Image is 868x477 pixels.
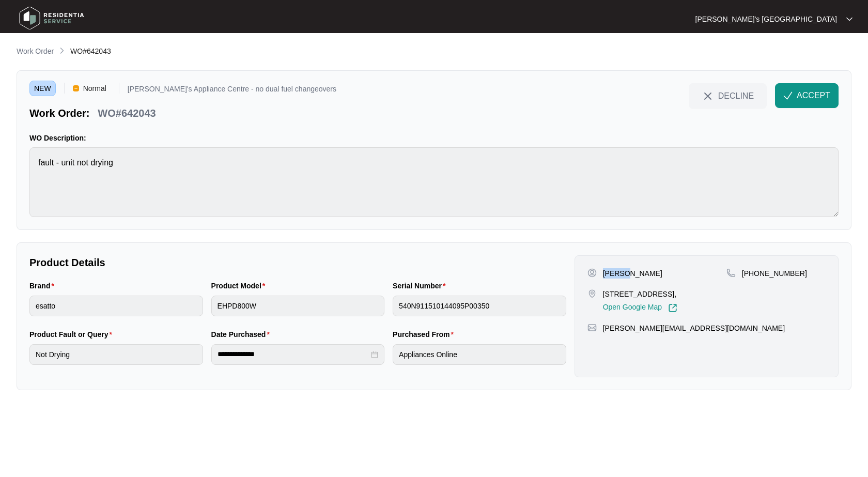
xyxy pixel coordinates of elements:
p: [PHONE_NUMBER] [742,268,807,279]
textarea: fault - unit not drying [29,147,839,217]
p: [PERSON_NAME] [603,268,662,279]
a: Work Order [14,46,56,57]
span: WO#642043 [70,47,111,55]
span: DECLINE [718,90,754,101]
p: Work Order: [29,106,89,120]
input: Purchased From [393,344,566,365]
input: Date Purchased [218,349,369,360]
p: [PERSON_NAME][EMAIL_ADDRESS][DOMAIN_NAME] [603,323,785,333]
img: close-Icon [702,90,714,102]
span: ACCEPT [797,89,830,102]
img: check-Icon [783,91,793,100]
p: [PERSON_NAME]'s [GEOGRAPHIC_DATA] [695,14,837,24]
label: Purchased From [393,329,458,340]
img: map-pin [587,289,597,298]
input: Serial Number [393,296,566,316]
label: Product Fault or Query [29,329,116,340]
p: [PERSON_NAME]'s Appliance Centre - no dual fuel changeovers [128,85,336,96]
img: user-pin [587,268,597,278]
span: NEW [29,81,56,96]
label: Brand [29,281,58,291]
p: WO#642043 [98,106,156,120]
a: Open Google Map [603,303,677,313]
label: Date Purchased [211,329,274,340]
input: Brand [29,296,203,316]
input: Product Fault or Query [29,344,203,365]
img: Vercel Logo [73,85,79,91]
img: chevron-right [58,47,66,55]
p: WO Description: [29,133,839,143]
button: check-IconACCEPT [775,83,839,108]
p: Work Order [17,46,54,56]
p: [STREET_ADDRESS], [603,289,677,299]
img: map-pin [726,268,736,278]
label: Serial Number [393,281,450,291]
img: dropdown arrow [846,17,853,22]
input: Product Model [211,296,385,316]
img: Link-External [668,303,677,313]
span: Normal [79,81,111,96]
p: Product Details [29,255,566,270]
img: map-pin [587,323,597,332]
img: residentia service logo [16,3,88,34]
button: close-IconDECLINE [689,83,767,108]
label: Product Model [211,281,270,291]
